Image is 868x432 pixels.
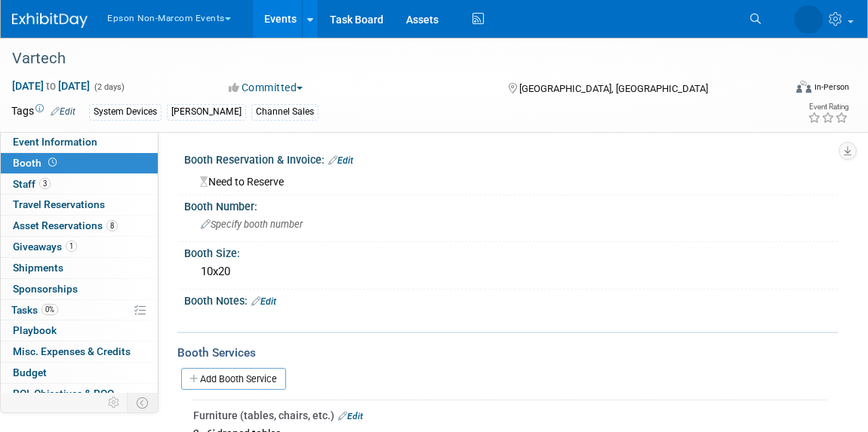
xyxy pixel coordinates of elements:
[251,296,276,307] a: Edit
[251,104,319,120] div: Channel Sales
[13,136,97,148] span: Event Information
[1,216,158,236] a: Asset Reservations8
[223,80,309,95] button: Committed
[794,5,823,34] img: Lucy Roberts
[1,320,158,341] a: Playbook
[814,81,849,93] div: In-Person
[1,153,158,173] a: Booth
[13,178,51,190] span: Staff
[338,411,363,421] a: Edit
[13,366,47,378] span: Budget
[11,304,58,316] span: Tasks
[1,279,158,299] a: Sponsorships
[128,393,159,412] td: Toggle Event Tabs
[12,13,88,28] img: ExhibitDay
[106,220,118,231] span: 8
[201,219,303,230] span: Specify booth number
[796,81,811,93] img: Format-Inperson.png
[13,219,118,231] span: Asset Reservations
[1,237,158,257] a: Giveaways1
[1,195,158,215] a: Travel Reservations
[89,104,162,120] div: System Devices
[13,157,60,169] span: Booth
[184,290,838,309] div: Booth Notes:
[177,345,838,361] div: Booth Services
[66,241,77,252] span: 1
[13,345,131,357] span: Misc. Expenses & Credits
[13,388,114,400] span: ROI, Objectives & ROO
[45,157,60,168] span: Booth not reserved yet
[42,304,58,315] span: 0%
[13,324,57,336] span: Playbook
[1,258,158,278] a: Shipments
[13,262,63,274] span: Shipments
[1,132,158,152] a: Event Information
[93,82,125,92] span: (2 days)
[184,149,838,168] div: Booth Reservation & Invoice:
[328,155,353,166] a: Edit
[44,80,58,92] span: to
[193,408,826,423] div: Furniture (tables, chairs, etc.)
[519,83,708,94] span: [GEOGRAPHIC_DATA], [GEOGRAPHIC_DATA]
[719,78,850,101] div: Event Format
[195,170,826,189] div: Need to Reserve
[1,174,158,195] a: Staff3
[11,79,91,93] span: [DATE] [DATE]
[1,363,158,383] a: Budget
[51,106,75,117] a: Edit
[808,103,848,111] div: Event Rating
[1,384,158,404] a: ROI, Objectives & ROO
[1,300,158,320] a: Tasks0%
[184,242,838,261] div: Booth Size:
[13,198,105,210] span: Travel Reservations
[11,103,75,121] td: Tags
[184,195,838,214] div: Booth Number:
[39,178,51,189] span: 3
[101,393,128,412] td: Personalize Event Tab Strip
[13,283,78,295] span: Sponsorships
[195,260,826,283] div: 10x20
[167,104,246,120] div: [PERSON_NAME]
[181,368,286,390] a: Add Booth Service
[1,342,158,362] a: Misc. Expenses & Credits
[7,45,767,72] div: Vartech
[13,241,77,253] span: Giveaways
